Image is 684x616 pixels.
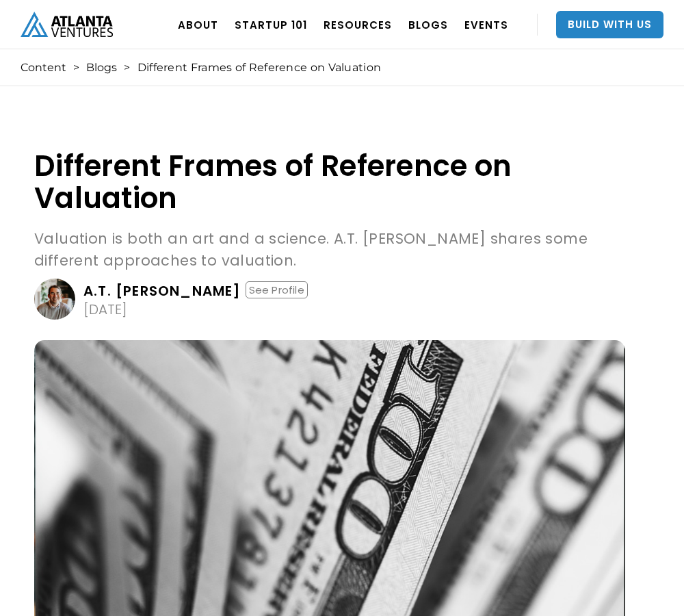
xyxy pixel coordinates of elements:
a: Blogs [86,61,117,75]
div: > [124,61,130,75]
div: A.T. [PERSON_NAME] [83,284,241,298]
div: [DATE] [83,303,127,316]
a: EVENTS [464,5,508,44]
a: BLOGS [408,5,448,44]
a: ABOUT [178,5,218,44]
div: See Profile [246,281,308,298]
div: > [73,61,79,75]
a: Content [21,61,66,75]
h1: Different Frames of Reference on Valuation [34,150,625,214]
a: Build With Us [556,11,663,38]
div: Different Frames of Reference on Valuation [137,61,382,75]
a: Startup 101 [235,5,307,44]
a: RESOURCES [324,5,392,44]
a: A.T. [PERSON_NAME]See Profile[DATE] [34,279,625,320]
p: Valuation is both an art and a science. A.T. [PERSON_NAME] shares some different approaches to va... [34,228,625,272]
